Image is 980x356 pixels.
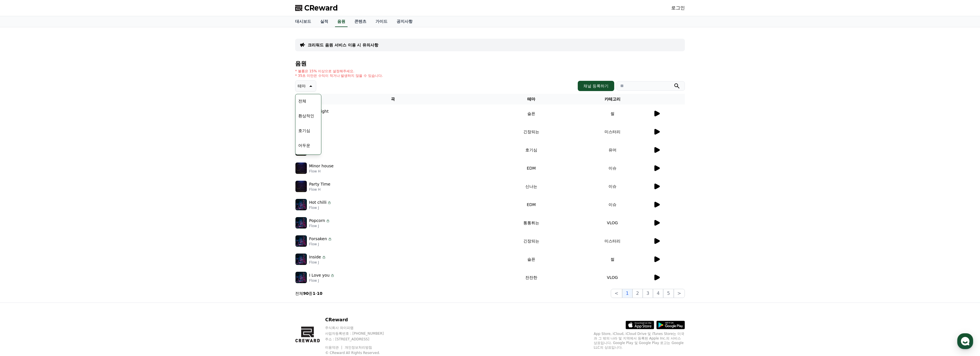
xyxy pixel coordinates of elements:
[291,16,316,27] a: 대시보드
[643,289,653,298] button: 3
[309,260,326,265] p: Flow J
[295,162,307,174] img: music
[572,159,653,177] td: 이슈
[309,163,334,169] p: Minor house
[18,189,21,194] span: 홈
[572,123,653,141] td: 미스터리
[309,199,326,205] p: Hot chilli
[295,60,685,67] h4: 음원
[572,141,653,159] td: 유머
[622,289,632,298] button: 1
[594,332,685,350] p: App Store, iCloud, iCloud Drive 및 iTunes Store는 미국과 그 밖의 나라 및 지역에서 등록된 Apple Inc.의 서비스 상표입니다. Goo...
[653,289,663,298] button: 4
[335,16,348,27] a: 음원
[296,95,309,107] button: 전체
[572,104,653,123] td: 썰
[295,80,316,92] button: 테마
[295,235,307,247] img: music
[325,337,395,341] p: 주소 : [STREET_ADDRESS]
[309,187,330,192] p: Flow H
[309,224,330,228] p: Flow J
[491,104,572,123] td: 슬픈
[663,289,673,298] button: 5
[295,291,322,296] p: 전체 중 -
[572,268,653,287] td: VLOG
[309,205,332,210] p: Flow J
[491,232,572,250] td: 긴장되는
[295,94,491,104] th: 곡
[611,289,622,298] button: <
[309,236,327,242] p: Forsaken
[491,159,572,177] td: EDM
[572,177,653,196] td: 이슈
[309,278,335,283] p: Flow J
[325,331,395,336] p: 사업자등록번호 : [PHONE_NUMBER]
[325,345,343,349] a: 이용약관
[308,42,378,48] a: 크리워드 음원 서비스 이용 시 유의사항
[309,218,325,224] p: Popcorn
[345,345,372,349] a: 개인정보처리방침
[325,351,395,355] p: © CReward All Rights Reserved.
[578,81,614,91] button: 채널 등록하기
[572,94,653,104] th: 카테고리
[392,16,417,27] a: 공지사항
[491,123,572,141] td: 긴장되는
[671,5,685,11] a: 로그인
[309,242,332,246] p: Flow J
[295,217,307,229] img: music
[491,196,572,214] td: EDM
[298,82,306,90] p: 테마
[674,289,685,298] button: >
[295,254,307,265] img: music
[309,169,334,174] p: Flow H
[296,110,317,122] button: 환상적인
[304,3,338,13] span: CReward
[350,16,371,27] a: 콘텐츠
[325,316,395,323] p: CReward
[309,254,321,260] p: Inside
[632,289,643,298] button: 2
[491,214,572,232] td: 통통튀는
[296,139,313,152] button: 어두운
[371,16,392,27] a: 가이드
[309,181,330,187] p: Party Time
[572,232,653,250] td: 미스터리
[296,124,313,137] button: 호기심
[317,291,322,296] strong: 10
[491,177,572,196] td: 신나는
[52,189,59,194] span: 대화
[491,268,572,287] td: 잔잔한
[303,291,309,296] strong: 90
[38,180,73,195] a: 대화
[73,180,109,195] a: 설정
[2,180,38,195] a: 홈
[295,272,307,283] img: music
[491,141,572,159] td: 호기심
[295,3,338,13] a: CReward
[325,326,395,330] p: 주식회사 와이피랩
[295,199,307,210] img: music
[572,214,653,232] td: VLOG
[572,196,653,214] td: 이슈
[316,16,333,27] a: 실적
[295,181,307,192] img: music
[295,69,383,73] p: * 볼륨은 15% 이상으로 설정해주세요.
[309,272,330,278] p: I Love you
[88,189,95,194] span: 설정
[491,94,572,104] th: 테마
[313,291,315,296] strong: 1
[491,250,572,268] td: 슬픈
[572,250,653,268] td: 썰
[295,73,383,78] p: * 35초 미만은 수익이 적거나 발생하지 않을 수 있습니다.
